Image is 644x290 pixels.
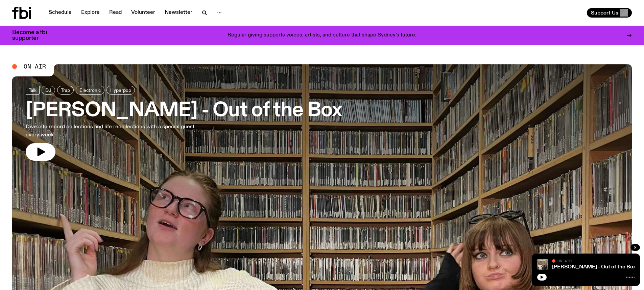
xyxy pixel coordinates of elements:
a: Schedule [45,8,76,18]
a: DJ [42,86,55,95]
span: Talk [29,87,37,93]
a: Trap [57,86,74,95]
img: https://media.fbi.radio/images/IMG_7702.jpg [537,259,548,270]
p: Dive into record collections and life recollections with a special guest every week [26,123,199,139]
button: Support Us [587,8,632,18]
h3: [PERSON_NAME] - Out of the Box [26,101,342,120]
span: On Air [557,259,572,263]
span: Electronic [79,87,101,93]
span: On Air [24,63,46,70]
a: Electronic [76,86,104,95]
a: Newsletter [161,8,196,18]
a: Explore [77,8,104,18]
a: Volunteer [127,8,159,18]
span: Support Us [591,10,618,16]
span: Hyperpop [110,87,131,93]
span: Trap [61,87,70,93]
span: DJ [45,87,51,93]
a: Talk [26,86,40,95]
p: Regular giving supports voices, artists, and culture that shape Sydney’s future. [228,32,416,38]
h3: Become a fbi supporter [12,30,55,41]
a: Read [105,8,126,18]
a: [PERSON_NAME] - Out of the BoxDive into record collections and life recollections with a special ... [26,86,342,161]
a: [PERSON_NAME] - Out of the Box [552,264,636,270]
a: Hyperpop [106,86,135,95]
